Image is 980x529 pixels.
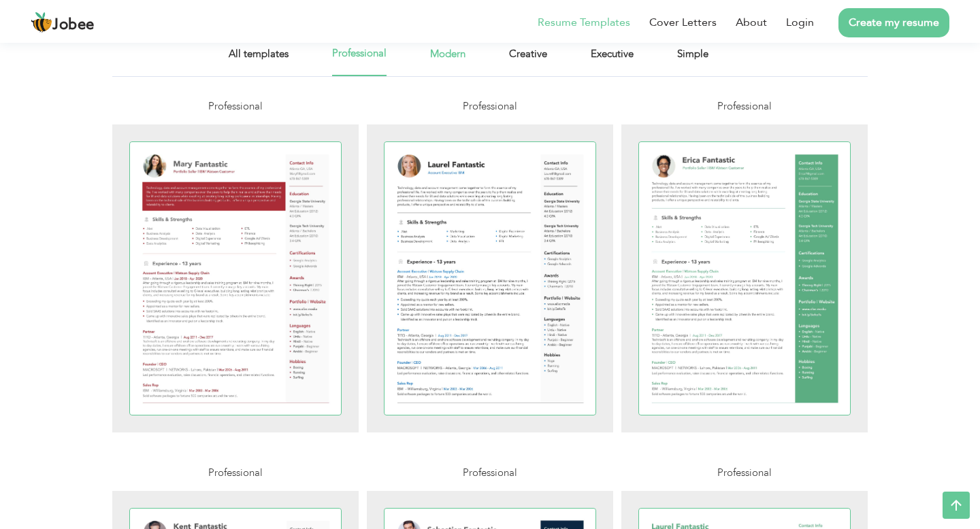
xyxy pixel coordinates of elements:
a: Executive [591,46,634,76]
span: Jobee [52,18,95,33]
span: Professional [463,99,517,113]
img: jobee.io [31,12,52,33]
a: About [736,14,767,31]
a: Resume Templates [538,14,630,31]
span: Professional [717,99,772,113]
a: Professional [367,99,613,443]
a: All templates [229,46,289,76]
span: Professional [463,466,517,479]
a: Professional [621,99,868,443]
a: Professional [112,99,359,443]
a: Creative [509,46,547,76]
a: Professional [332,46,387,76]
span: Professional [208,466,263,479]
span: Professional [717,466,772,479]
a: Create my resume [838,8,949,37]
a: Modern [430,46,465,76]
a: Login [786,14,814,31]
a: Jobee [31,12,95,33]
a: Simple [677,46,708,76]
span: Professional [208,99,263,113]
a: Cover Letters [649,14,717,31]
